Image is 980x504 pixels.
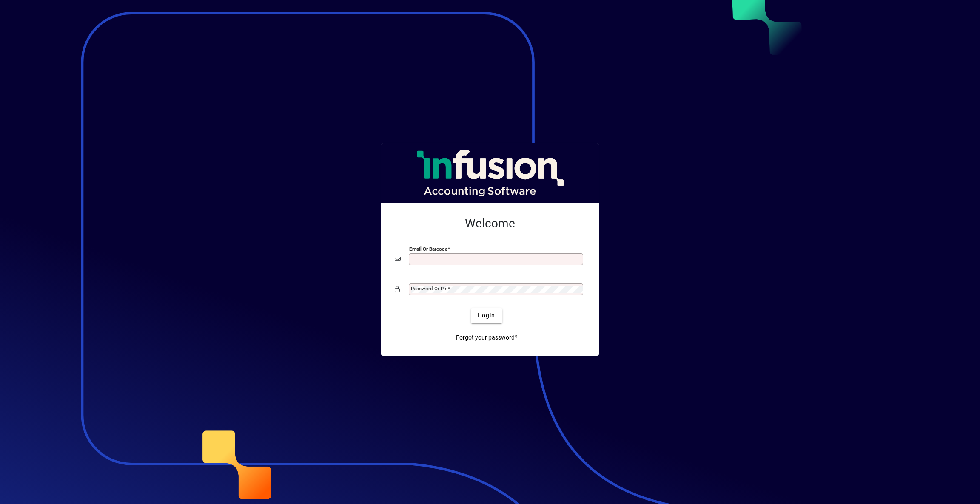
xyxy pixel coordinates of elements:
mat-label: Email or Barcode [409,246,447,252]
span: Login [478,311,495,320]
button: Login [471,308,502,323]
mat-label: Password or Pin [411,286,447,292]
span: Forgot your password? [456,333,518,342]
a: Forgot your password? [453,330,521,345]
h2: Welcome [395,216,585,231]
